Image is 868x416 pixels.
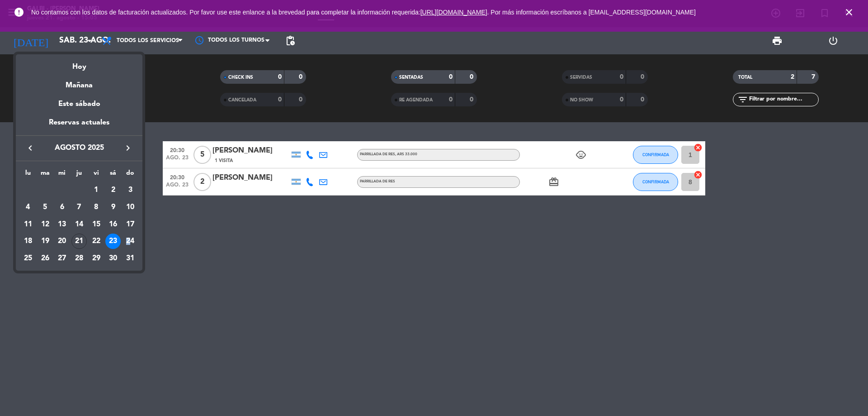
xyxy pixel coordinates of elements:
[88,216,105,233] td: 15 de agosto de 2025
[122,250,139,267] td: 31 de agosto de 2025
[89,200,104,215] div: 8
[20,217,36,232] div: 11
[20,251,36,266] div: 25
[16,73,142,91] div: Mañana
[71,234,87,249] div: 21
[122,216,139,233] td: 17 de agosto de 2025
[54,200,70,215] div: 6
[88,233,105,250] td: 22 de agosto de 2025
[88,199,105,216] td: 8 de agosto de 2025
[16,91,142,117] div: Este sábado
[53,199,71,216] td: 6 de agosto de 2025
[38,251,53,266] div: 26
[71,216,88,233] td: 14 de agosto de 2025
[123,200,138,215] div: 10
[105,251,121,266] div: 30
[88,168,105,182] th: viernes
[19,199,37,216] td: 4 de agosto de 2025
[38,217,53,232] div: 12
[89,182,104,198] div: 1
[123,143,133,153] i: keyboard_arrow_right
[122,168,139,182] th: domingo
[37,250,54,267] td: 26 de agosto de 2025
[89,217,104,232] div: 15
[105,168,122,182] th: sábado
[37,216,54,233] td: 12 de agosto de 2025
[20,234,36,249] div: 18
[71,199,88,216] td: 7 de agosto de 2025
[37,233,54,250] td: 19 de agosto de 2025
[19,216,37,233] td: 11 de agosto de 2025
[38,234,53,249] div: 19
[105,217,121,232] div: 16
[54,217,70,232] div: 13
[89,251,104,266] div: 29
[25,143,36,153] i: keyboard_arrow_left
[89,234,104,249] div: 22
[105,216,122,233] td: 16 de agosto de 2025
[53,168,71,182] th: miércoles
[105,199,122,216] td: 9 de agosto de 2025
[122,182,139,199] td: 3 de agosto de 2025
[122,233,139,250] td: 24 de agosto de 2025
[53,250,71,267] td: 27 de agosto de 2025
[88,250,105,267] td: 29 de agosto de 2025
[123,182,138,198] div: 3
[54,251,70,266] div: 27
[105,250,122,267] td: 30 de agosto de 2025
[105,234,121,249] div: 23
[71,233,88,250] td: 21 de agosto de 2025
[105,182,122,199] td: 2 de agosto de 2025
[37,168,54,182] th: martes
[53,216,71,233] td: 13 de agosto de 2025
[19,233,37,250] td: 18 de agosto de 2025
[22,142,38,154] button: keyboard_arrow_left
[71,251,87,266] div: 28
[105,200,121,215] div: 9
[20,200,36,215] div: 4
[19,250,37,267] td: 25 de agosto de 2025
[19,182,88,199] td: AGO.
[71,217,87,232] div: 14
[123,217,138,232] div: 17
[19,168,37,182] th: lunes
[122,199,139,216] td: 10 de agosto de 2025
[16,54,142,73] div: Hoy
[71,200,87,215] div: 7
[38,200,53,215] div: 5
[53,233,71,250] td: 20 de agosto de 2025
[105,233,122,250] td: 23 de agosto de 2025
[123,251,138,266] div: 31
[54,234,70,249] div: 20
[38,142,120,154] span: agosto 2025
[120,142,136,154] button: keyboard_arrow_right
[88,182,105,199] td: 1 de agosto de 2025
[16,117,142,135] div: Reservas actuales
[105,182,121,198] div: 2
[71,250,88,267] td: 28 de agosto de 2025
[71,168,88,182] th: jueves
[37,199,54,216] td: 5 de agosto de 2025
[123,234,138,249] div: 24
